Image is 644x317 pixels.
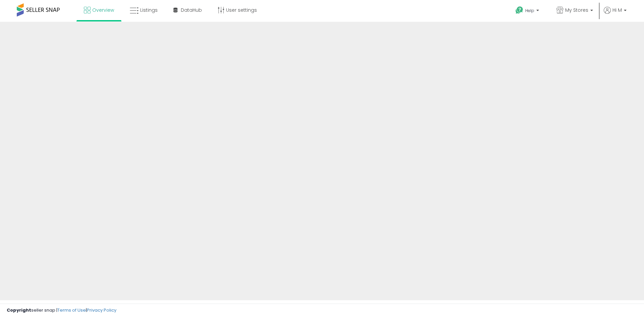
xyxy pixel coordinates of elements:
i: Get Help [515,6,524,14]
span: Overview [92,7,114,13]
a: Hi M [604,7,627,22]
span: DataHub [181,7,202,13]
a: Help [510,1,546,22]
span: Listings [140,7,158,13]
span: Help [525,8,534,13]
span: Hi M [612,7,622,13]
span: My Stores [565,7,588,13]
